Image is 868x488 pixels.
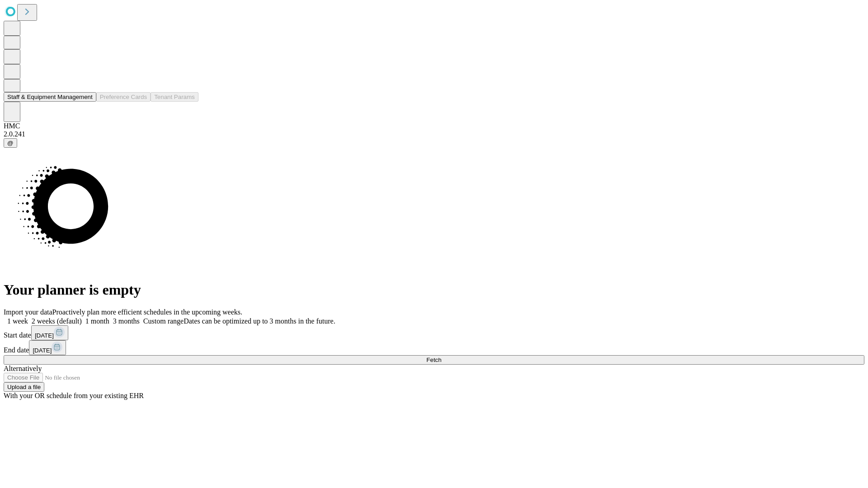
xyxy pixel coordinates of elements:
span: 2 weeks (default) [32,317,82,325]
div: HMC [4,122,864,130]
span: [DATE] [35,332,54,339]
span: @ [7,140,14,146]
span: [DATE] [33,347,52,354]
button: [DATE] [29,340,66,355]
span: Alternatively [4,365,42,372]
span: Fetch [426,357,441,363]
button: Upload a file [4,382,44,392]
span: 1 week [7,317,28,325]
span: 1 month [85,317,109,325]
span: Import your data [4,308,52,316]
button: [DATE] [31,325,68,340]
button: Preference Cards [96,92,151,102]
button: Staff & Equipment Management [4,92,96,102]
div: Start date [4,325,864,340]
span: With your OR schedule from your existing EHR [4,392,144,399]
div: End date [4,340,864,355]
span: Proactively plan more efficient schedules in the upcoming weeks. [52,308,242,316]
h1: Your planner is empty [4,282,864,298]
div: 2.0.241 [4,130,864,138]
button: @ [4,138,17,148]
button: Tenant Params [151,92,198,102]
span: Dates can be optimized up to 3 months in the future. [184,317,335,325]
button: Fetch [4,355,864,365]
span: Custom range [143,317,184,325]
span: 3 months [113,317,140,325]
